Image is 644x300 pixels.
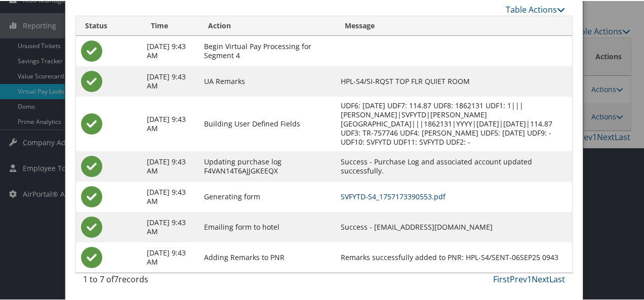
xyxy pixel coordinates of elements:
a: Prev [510,273,527,284]
div: 1 to 7 of records [83,272,192,289]
td: Success - Purchase Log and associated account updated successfully. [336,150,572,181]
td: [DATE] 9:43 AM [142,35,199,65]
td: [DATE] 9:43 AM [142,150,199,181]
th: Action: activate to sort column ascending [199,15,335,35]
a: 1 [527,273,532,284]
a: First [493,273,510,284]
td: Emailing form to hotel [199,211,335,241]
td: [DATE] 9:43 AM [142,211,199,241]
td: UDF6: [DATE] UDF7: 114.87 UDF8: 1862131 UDF1: 1|||[PERSON_NAME]|SVFYTD|[PERSON_NAME][GEOGRAPHIC_D... [336,96,572,150]
td: Begin Virtual Pay Processing for Segment 4 [199,35,335,65]
td: Remarks successfully added to PNR: HPL-S4/SENT-06SEP25 0943 [336,241,572,272]
td: [DATE] 9:43 AM [142,65,199,96]
td: [DATE] 9:43 AM [142,241,199,272]
td: Adding Remarks to PNR [199,241,335,272]
th: Time: activate to sort column ascending [142,15,199,35]
span: 7 [114,273,118,284]
td: Building User Defined Fields [199,96,335,150]
a: Table Actions [506,3,565,14]
td: HPL-S4/SI-RQST TOP FLR QUIET ROOM [336,65,572,96]
td: Updating purchase log F4VAN14T6AJJGKEEQX [199,150,335,181]
td: Success - [EMAIL_ADDRESS][DOMAIN_NAME] [336,211,572,241]
a: Last [549,273,565,284]
td: Generating form [199,181,335,211]
a: SVFYTD-S4_1757173390553.pdf [341,191,446,200]
td: [DATE] 9:43 AM [142,96,199,150]
th: Message: activate to sort column ascending [336,15,572,35]
th: Status: activate to sort column ascending [76,15,142,35]
td: UA Remarks [199,65,335,96]
td: [DATE] 9:43 AM [142,181,199,211]
a: Next [532,273,549,284]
